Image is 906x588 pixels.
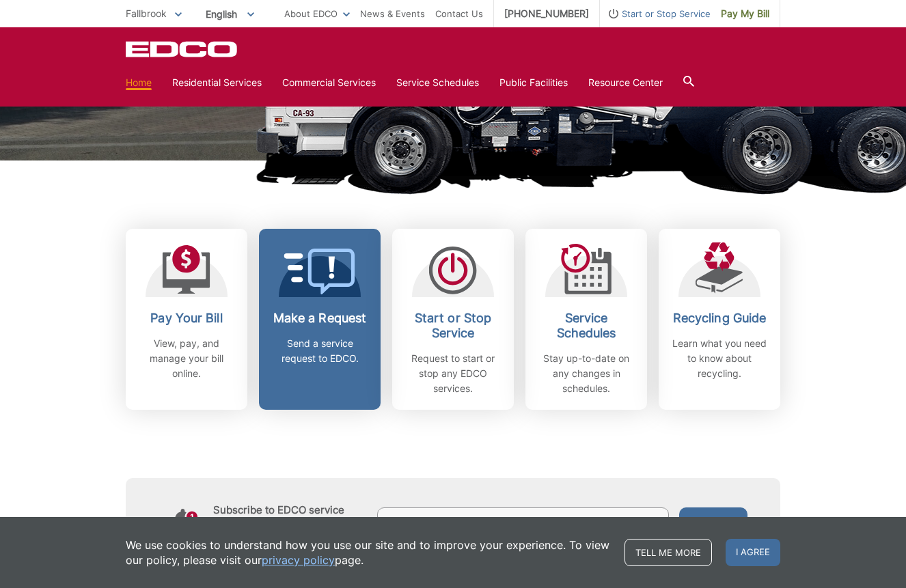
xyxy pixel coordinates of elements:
[126,229,247,410] a: Pay Your Bill View, pay, and manage your bill online.
[172,75,262,90] a: Residential Services
[669,311,770,326] h2: Recycling Guide
[259,229,381,410] a: Make a Request Send a service request to EDCO.
[402,311,504,341] h2: Start or Stop Service
[396,75,479,90] a: Service Schedules
[360,6,425,21] a: News & Events
[726,539,780,566] span: I agree
[659,229,780,410] a: Recycling Guide Learn what you need to know about recycling.
[499,75,568,90] a: Public Facilities
[136,336,237,381] p: View, pay, and manage your bill online.
[377,507,669,537] input: Enter your email address...
[126,41,239,57] a: EDCD logo. Return to the homepage.
[624,539,712,566] a: Tell me more
[269,311,370,326] h2: Make a Request
[588,75,663,90] a: Resource Center
[213,504,363,541] h4: Subscribe to EDCO service alerts, upcoming events & environmental news:
[195,3,264,25] span: English
[262,552,335,568] a: privacy policy
[126,75,152,90] a: Home
[669,336,770,381] p: Learn what you need to know about recycling.
[282,75,376,90] a: Commercial Services
[126,8,167,19] span: Fallbrook
[126,537,611,568] p: We use cookies to understand how you use our site and to improve your experience. To view our pol...
[679,507,747,537] button: Submit
[284,6,350,21] a: About EDCO
[536,311,637,341] h2: Service Schedules
[136,311,237,326] h2: Pay Your Bill
[525,229,647,410] a: Service Schedules Stay up-to-date on any changes in schedules.
[721,6,769,21] span: Pay My Bill
[435,6,483,21] a: Contact Us
[269,336,370,366] p: Send a service request to EDCO.
[402,351,504,396] p: Request to start or stop any EDCO services.
[536,351,637,396] p: Stay up-to-date on any changes in schedules.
